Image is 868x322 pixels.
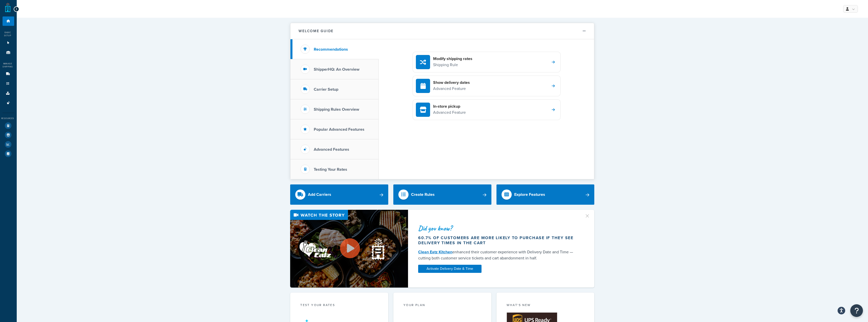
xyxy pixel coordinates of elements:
a: Add Carriers [290,184,388,205]
h3: Shipping Rules Overview [314,107,359,112]
img: Video thumbnail [290,210,408,288]
li: Help Docs [3,149,14,158]
li: Advanced Features [3,98,14,108]
div: Test your rates [300,303,378,309]
li: Test Your Rates [3,121,14,130]
li: Origins [3,48,14,57]
h3: Recommendations [314,47,348,52]
h3: ShipperHQ: An Overview [314,67,359,72]
a: Create Rules [393,184,491,205]
a: Explore Features [496,184,595,205]
div: enhanced their customer experience with Delivery Date and Time — cutting both customer service ti... [418,249,578,261]
h3: Advanced Features [314,147,349,152]
h3: Popular Advanced Features [314,127,364,132]
div: What's New [507,303,584,309]
h4: In-store pickup [433,104,466,109]
h4: Modify shipping rates [433,56,472,62]
p: Shipping Rule [433,62,472,68]
li: Marketplace [3,130,14,140]
button: Welcome Guide [290,23,594,39]
div: Create Rules [411,191,435,198]
div: Your Plan [403,303,481,309]
div: Add Carriers [308,191,331,198]
button: Open Resource Center [850,304,863,317]
a: Clean Eatz Kitchen [418,249,452,255]
li: Boxes [3,89,14,98]
div: Explore Features [514,191,545,198]
li: Dashboard [3,16,14,26]
h4: Show delivery dates [433,80,470,85]
div: Did you know? [418,225,578,232]
h3: Carrier Setup [314,87,338,92]
p: Advanced Feature [433,85,470,92]
h3: Testing Your Rates [314,167,347,172]
a: Activate Delivery Date & Time [418,265,482,273]
h2: Welcome Guide [299,29,334,33]
li: Carriers [3,69,14,79]
li: Shipping Rules [3,79,14,88]
li: Analytics [3,140,14,149]
li: Websites [3,38,14,48]
div: 60.7% of customers are more likely to purchase if they see delivery times in the cart [418,235,578,245]
p: Advanced Feature [433,109,466,116]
